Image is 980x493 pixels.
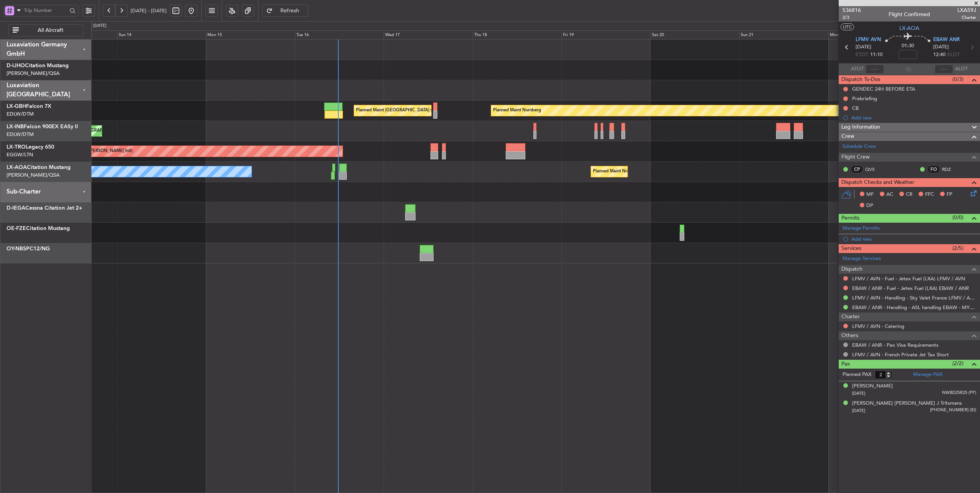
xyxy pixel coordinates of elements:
[851,165,863,174] div: CP
[930,407,976,414] span: [PHONE_NUMBER] (ID)
[852,342,939,348] a: EBAW / ANR - Pax Visa Requirements
[955,65,968,73] span: ALDT
[851,236,976,242] div: Add new
[957,14,976,21] span: Charter
[841,132,854,141] span: Crew
[7,104,26,109] span: LX-GBH
[841,178,914,187] span: Dispatch Checks and Weather
[7,144,26,150] span: LX-TRO
[561,30,650,40] div: Fri 19
[947,51,960,59] span: ELDT
[852,105,859,111] div: CB
[952,213,963,222] span: (0/0)
[24,5,67,16] input: Trip Number
[841,153,870,162] span: Flight Crew
[841,313,860,321] span: Charter
[7,246,50,251] a: OY-NBSPC12/NG
[7,205,82,211] a: D-IEGACessna Citation Jet 2+
[866,191,874,199] span: MF
[593,166,679,177] div: Planned Maint Nice ([GEOGRAPHIC_DATA])
[852,95,877,102] div: Prebriefing
[933,51,945,59] span: 12:40
[852,86,915,92] div: GENDEC 24H BEFORE ETA
[852,323,904,329] a: LFMV / AVN - Catering
[852,285,969,291] a: EBAW / ANR - Fuel - Jetex Fuel (LXA) EBAW / ANR
[7,165,27,170] span: LX-AOA
[952,75,963,83] span: (0/3)
[841,244,861,253] span: Services
[651,30,739,40] div: Sat 20
[20,28,81,33] span: All Aircraft
[942,166,959,173] a: RDZ
[851,65,864,73] span: ATOT
[7,70,60,77] a: [PERSON_NAME]/QSA
[841,214,859,223] span: Permits
[7,131,34,138] a: EDLW/DTM
[866,65,884,74] input: --:--
[899,24,919,32] span: LX-AOA
[841,23,854,30] button: UTC
[7,124,78,129] a: LX-INBFalcon 900EX EASy II
[906,191,912,199] span: CR
[7,165,71,170] a: LX-AOACitation Mustang
[7,124,24,129] span: LX-INB
[851,114,976,121] div: Add new
[206,30,295,40] div: Mon 15
[952,244,963,252] span: (2/5)
[889,10,930,18] div: Flight Confirmed
[852,400,962,407] div: [PERSON_NAME] [PERSON_NAME] J Tritsmans
[852,275,965,282] a: LFMV / AVN - Fuel - Jetex Fuel (LXA) LFMV / AVN
[7,226,26,231] span: OE-FZE
[843,143,876,151] a: Schedule Crew
[262,5,308,17] button: Refresh
[856,51,868,59] span: ETOT
[841,360,850,369] span: Pax
[933,43,949,51] span: [DATE]
[7,151,33,158] a: EGGW/LTN
[295,30,384,40] div: Tue 16
[843,6,861,14] span: 536816
[739,30,828,40] div: Sun 21
[942,390,976,396] span: NWBD25R25 (PP)
[843,225,880,232] a: Manage Permits
[8,24,83,36] button: All Aircraft
[852,408,865,414] span: [DATE]
[843,14,861,21] span: 2/3
[856,43,871,51] span: [DATE]
[865,166,882,173] a: QVS
[870,51,882,59] span: 11:10
[356,105,477,116] div: Planned Maint [GEOGRAPHIC_DATA] ([GEOGRAPHIC_DATA])
[384,30,472,40] div: Wed 17
[952,359,963,367] span: (2/2)
[927,165,940,174] div: FO
[7,205,25,211] span: D-IEGA
[852,351,949,358] a: LFMV / AVN - French Private Jet Tax Short
[7,226,70,231] a: OE-FZECitation Mustang
[843,371,871,379] label: Planned PAX
[957,6,976,14] span: LXA59J
[933,36,960,44] span: EBAW ANR
[947,191,952,199] span: FP
[843,255,881,263] a: Manage Services
[913,371,942,379] a: Manage PAX
[852,382,893,390] div: [PERSON_NAME]
[131,7,167,14] span: [DATE] - [DATE]
[866,202,873,210] span: DP
[841,331,858,340] span: Others
[852,304,976,311] a: EBAW / ANR - Handling - ASL handling EBAW - MYHANDLING
[493,105,541,116] div: Planned Maint Nurnberg
[841,265,862,274] span: Dispatch
[93,23,106,29] div: [DATE]
[7,111,34,117] a: EDLW/DTM
[7,63,69,68] a: D-IJHOCitation Mustang
[925,191,934,199] span: FFC
[856,36,881,44] span: LFMV AVN
[274,8,306,13] span: Refresh
[852,390,865,396] span: [DATE]
[7,246,26,251] span: OY-NBS
[7,144,54,150] a: LX-TROLegacy 650
[7,104,51,109] a: LX-GBHFalcon 7X
[886,191,893,199] span: AC
[841,75,880,84] span: Dispatch To-Dos
[7,172,60,179] a: [PERSON_NAME]/QSA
